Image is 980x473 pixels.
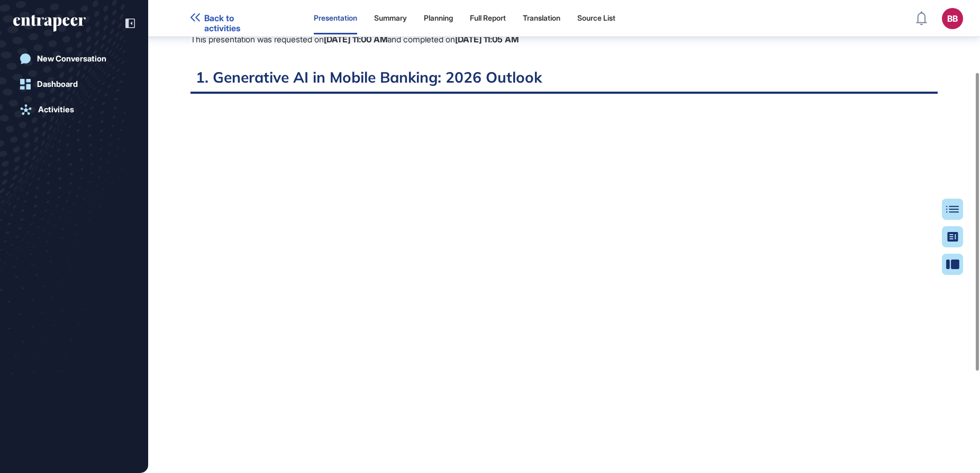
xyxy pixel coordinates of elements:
[13,99,135,120] a: Activities
[314,14,357,23] div: Presentation
[13,48,135,69] a: New Conversation
[455,34,519,44] b: [DATE] 11:05 AM
[190,13,271,23] a: Back to activities
[324,34,387,44] b: [DATE] 11:00 AM
[37,54,106,64] div: New Conversation
[190,33,531,47] div: This presentation was requested on and completed on
[577,14,615,23] div: Source List
[38,105,74,114] div: Activities
[190,68,938,94] h2: 1. Generative AI in Mobile Banking: 2026 Outlook
[13,74,135,95] a: Dashboard
[523,14,560,23] div: Translation
[37,79,78,89] div: Dashboard
[374,14,407,23] div: Summary
[470,14,506,23] div: Full Report
[424,14,453,23] div: Planning
[204,13,271,33] span: Back to activities
[942,8,963,29] button: BB
[13,15,86,32] div: entrapeer-logo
